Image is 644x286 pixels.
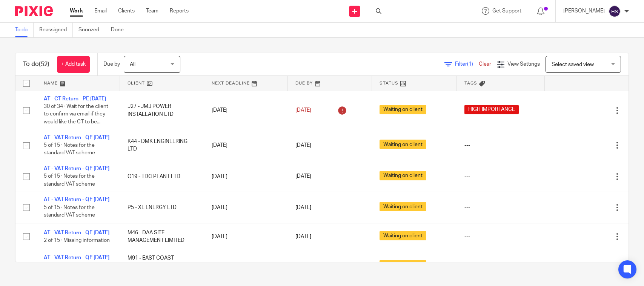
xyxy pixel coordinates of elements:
a: Team [146,7,158,15]
a: AT - VAT Return - QE [DATE] [44,197,109,202]
span: Get Support [492,8,521,14]
a: To do [15,23,34,37]
span: [DATE] [295,108,311,113]
h1: To do [23,60,49,68]
td: [DATE] [204,161,288,192]
span: Waiting on client [380,202,426,211]
span: 30 of 34 · Wait for the client to confirm via email if they would like the CT to be... [44,104,108,125]
a: Done [111,23,129,37]
a: AT - CT Return - PE [DATE] [44,96,106,101]
a: Reports [170,7,189,15]
div: --- [464,141,537,149]
div: --- [464,173,537,180]
span: HIGH IMPORTANCE [464,105,519,114]
span: 5 of 15 · Notes for the standard VAT scheme [44,205,95,218]
span: All [130,62,135,67]
span: (1) [467,62,473,67]
a: AT - VAT Return - QE [DATE] [44,255,109,260]
span: Waiting on client [380,260,426,269]
span: Waiting on client [380,231,426,240]
td: C19 - TDC PLANT LTD [120,161,204,192]
a: Snoozed [78,23,105,37]
a: AT - VAT Return - QE [DATE] [44,230,109,235]
a: Clients [118,7,135,15]
a: Clear [479,62,491,67]
span: View Settings [507,62,540,67]
span: [DATE] [295,143,311,148]
a: AT - VAT Return - QE [DATE] [44,135,109,140]
a: AT - VAT Return - QE [DATE] [44,166,109,171]
span: Waiting on client [380,105,426,114]
td: J27 - JMJ POWER INSTALLATION LTD [120,91,204,130]
span: Filter [455,62,479,67]
td: [DATE] [204,223,288,250]
img: svg%3E [609,5,621,17]
span: Waiting on client [380,140,426,149]
td: P5 - XL ENERGY LTD [120,192,204,223]
td: [DATE] [204,130,288,161]
a: Reassigned [39,23,73,37]
p: Due by [103,60,120,68]
div: --- [464,233,537,240]
span: [DATE] [295,174,311,179]
td: M46 - DAA SITE MANAGEMENT LIMITED [120,223,204,250]
span: [DATE] [295,205,311,210]
td: [DATE] [204,250,288,281]
span: 5 of 15 · Notes for the standard VAT scheme [44,174,95,187]
span: Select saved view [552,62,594,67]
a: Work [70,7,83,15]
a: + Add task [57,56,90,73]
a: Email [94,7,107,15]
div: --- [464,204,537,211]
span: 2 of 15 · Missing information [44,238,110,243]
td: [DATE] [204,192,288,223]
td: M91 - EAST COAST INFRASTRUCTURE SERVICES LTD [120,250,204,281]
span: Tags [464,81,477,85]
span: [DATE] [295,234,311,239]
span: Waiting on client [380,171,426,180]
span: 5 of 15 · Notes for the standard VAT scheme [44,143,95,156]
td: [DATE] [204,91,288,130]
td: K44 - DMK ENGINEERING LTD [120,130,204,161]
span: (52) [39,61,49,67]
img: Pixie [15,6,53,16]
p: [PERSON_NAME] [563,7,605,15]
